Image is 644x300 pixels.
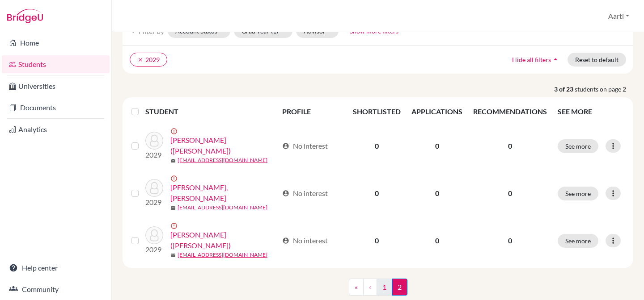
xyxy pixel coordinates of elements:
i: clear [137,57,144,63]
img: Zhu, Yichen (Ethan) [145,226,163,244]
th: PROFILE [277,101,347,122]
span: 2 [392,279,407,296]
th: SHORTLISTED [347,101,406,122]
button: Hide all filtersarrow_drop_up [504,53,568,67]
img: Bridge-U [7,9,43,23]
p: 0 [473,235,547,246]
th: SEE MORE [552,101,630,122]
i: arrow_drop_up [551,55,560,64]
a: [PERSON_NAME] ([PERSON_NAME]) [170,135,278,156]
td: 0 [406,122,468,170]
strong: 3 of 23 [554,84,575,94]
td: 0 [347,170,406,217]
a: [EMAIL_ADDRESS][DOMAIN_NAME] [178,251,267,259]
div: No interest [282,141,328,151]
a: [PERSON_NAME] ([PERSON_NAME]) [170,229,278,251]
th: APPLICATIONS [406,101,468,122]
span: account_circle [282,237,289,244]
span: account_circle [282,190,289,197]
a: Students [2,55,110,73]
a: 1 [377,279,392,296]
button: clear2029 [130,53,167,67]
img: Yi, Yoonjae (David) [145,132,163,150]
span: error_outline [170,222,179,229]
a: [PERSON_NAME], [PERSON_NAME] [170,182,278,204]
a: Documents [2,99,110,117]
span: account_circle [282,142,289,150]
img: Yuk, Heeyoon [145,179,163,197]
span: error_outline [170,175,179,182]
a: « [349,279,364,296]
span: mail [170,253,176,258]
td: 0 [347,217,406,264]
div: No interest [282,188,328,199]
a: [EMAIL_ADDRESS][DOMAIN_NAME] [178,204,267,212]
span: error_outline [170,128,179,135]
a: Home [2,34,110,52]
a: Help center [2,259,110,277]
p: 2029 [145,150,163,160]
p: 2029 [145,244,163,255]
button: Aarti [604,8,633,25]
th: RECOMMENDATIONS [468,101,552,122]
span: mail [170,205,176,211]
div: No interest [282,235,328,246]
button: See more [558,234,598,248]
a: Analytics [2,121,110,138]
td: 0 [406,170,468,217]
span: Filter by [139,27,164,35]
button: See more [558,187,598,200]
a: Universities [2,77,110,95]
td: 0 [406,217,468,264]
button: Reset to default [568,53,626,67]
td: 0 [347,122,406,170]
span: mail [170,158,176,163]
span: Hide all filters [512,56,551,63]
span: students on page 2 [575,84,633,94]
a: [EMAIL_ADDRESS][DOMAIN_NAME] [178,156,267,164]
a: ‹ [363,279,377,296]
a: Community [2,280,110,298]
button: See more [558,139,598,153]
th: STUDENT [145,101,277,122]
p: 0 [473,141,547,151]
p: 2029 [145,197,163,208]
p: 0 [473,188,547,199]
